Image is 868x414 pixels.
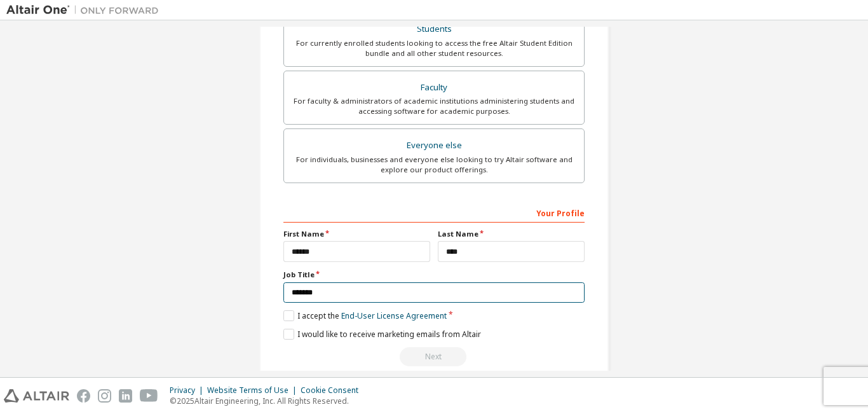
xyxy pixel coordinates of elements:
a: End-User License Agreement [341,310,447,321]
label: I accept the [283,310,447,321]
label: First Name [283,229,430,239]
div: For individuals, businesses and everyone else looking to try Altair software and explore our prod... [292,155,576,175]
img: instagram.svg [98,389,111,403]
img: Altair One [6,4,165,17]
p: © 2025 Altair Engineering, Inc. All Rights Reserved. [170,396,366,406]
img: youtube.svg [140,389,158,403]
div: Your Profile [283,202,585,223]
label: Last Name [438,229,585,239]
div: For currently enrolled students looking to access the free Altair Student Edition bundle and all ... [292,38,576,59]
div: Students [292,20,576,38]
div: For faculty & administrators of academic institutions administering students and accessing softwa... [292,96,576,116]
div: Cookie Consent [301,385,366,396]
div: Everyone else [292,137,576,155]
div: Privacy [170,385,207,396]
img: altair_logo.svg [4,389,69,403]
label: I would like to receive marketing emails from Altair [283,329,481,340]
img: facebook.svg [77,389,90,403]
label: Job Title [283,270,585,280]
div: Select your account type to continue [283,347,585,366]
div: Faculty [292,79,576,97]
div: Website Terms of Use [207,385,301,396]
img: linkedin.svg [119,389,132,403]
